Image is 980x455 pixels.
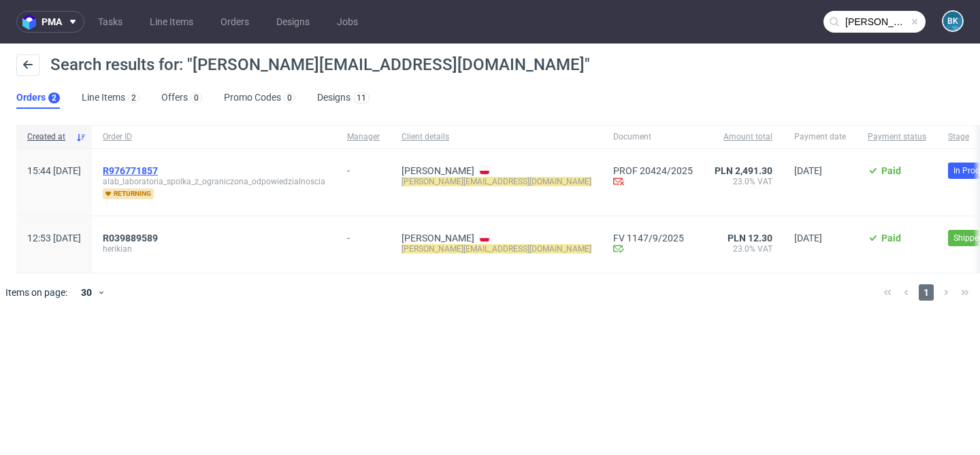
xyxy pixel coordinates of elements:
[73,283,97,302] div: 30
[224,87,295,109] a: Promo Codes0
[402,233,474,243] a: [PERSON_NAME]
[103,243,325,254] span: herikian
[715,243,772,254] span: 23.0% VAT
[613,165,693,176] a: PROF 20424/2025
[402,244,591,254] mark: [PERSON_NAME][EMAIL_ADDRESS][DOMAIN_NAME]
[402,177,591,186] mark: [PERSON_NAME][EMAIL_ADDRESS][DOMAIN_NAME]
[142,11,201,33] a: Line Items
[794,131,846,143] span: Payment date
[715,165,772,176] span: PLN 2,491.30
[103,188,154,199] span: returning
[287,93,292,103] div: 0
[347,160,380,176] div: -
[794,233,822,243] span: [DATE]
[22,14,42,30] img: logo
[194,93,199,103] div: 0
[268,11,318,33] a: Designs
[82,87,140,109] a: Line Items2
[613,233,693,243] a: FV 1147/9/2025
[131,93,136,103] div: 2
[27,165,81,176] span: 15:44 [DATE]
[317,87,370,109] a: Designs11
[5,286,67,299] span: Items on page:
[943,12,962,31] figcaption: BK
[868,131,926,143] span: Payment status
[161,87,202,109] a: Offers0
[103,233,158,243] span: R039889589
[27,233,81,243] span: 12:53 [DATE]
[357,93,366,103] div: 11
[402,131,591,143] span: Client details
[794,165,822,176] span: [DATE]
[881,165,901,176] span: Paid
[16,11,84,33] button: pma
[212,11,257,33] a: Orders
[52,93,56,103] div: 2
[103,131,325,143] span: Order ID
[728,233,772,243] span: PLN 12.30
[90,11,131,33] a: Tasks
[715,176,772,187] span: 23.0% VAT
[881,233,901,243] span: Paid
[103,233,161,243] a: R039889589
[329,11,366,33] a: Jobs
[347,227,380,243] div: -
[919,284,934,301] span: 1
[715,131,772,143] span: Amount total
[103,165,158,176] span: R976771857
[402,165,474,176] a: [PERSON_NAME]
[103,176,325,187] span: alab_laboratoria_spolka_z_ograniczona_odpowiedzialnoscia
[613,131,693,143] span: Document
[16,87,60,109] a: Orders2
[50,55,590,74] span: Search results for: "[PERSON_NAME][EMAIL_ADDRESS][DOMAIN_NAME]"
[42,17,62,27] span: pma
[347,131,380,143] span: Manager
[103,165,161,176] a: R976771857
[27,131,70,143] span: Created at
